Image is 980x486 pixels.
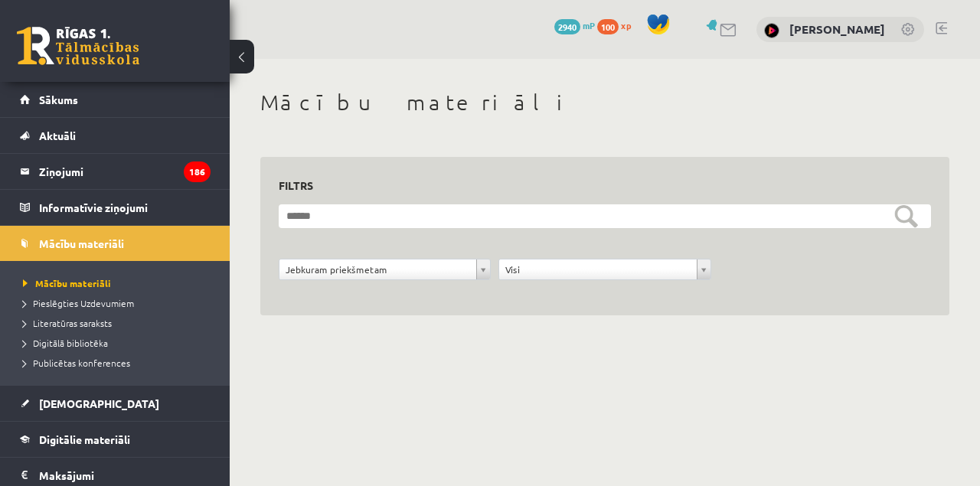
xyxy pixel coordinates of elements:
[789,21,885,37] a: [PERSON_NAME]
[20,386,211,421] a: [DEMOGRAPHIC_DATA]
[17,27,139,65] a: Rīgas 1. Tālmācības vidusskola
[23,297,134,309] span: Pieslēgties Uzdevumiem
[20,190,211,225] a: Informatīvie ziņojumi
[764,23,779,38] img: Marija Gudrenika
[597,19,639,31] a: 100 xp
[23,337,108,349] span: Digitālā bibliotēka
[554,19,595,31] a: 2940 mP
[39,154,211,189] legend: Ziņojumi
[39,432,130,446] span: Digitālie materiāli
[23,317,112,329] span: Literatūras saraksts
[20,118,211,153] a: Aktuāli
[499,259,710,279] a: Visi
[286,259,470,279] span: Jebkuram priekšmetam
[23,277,111,289] span: Mācību materiāli
[20,422,211,457] a: Digitālie materiāli
[23,316,214,330] a: Literatūras saraksts
[23,296,214,310] a: Pieslēgties Uzdevumiem
[505,259,690,279] span: Visi
[20,82,211,117] a: Sākums
[554,19,580,34] span: 2940
[23,336,214,350] a: Digitālā bibliotēka
[23,356,214,370] a: Publicētas konferences
[23,276,214,290] a: Mācību materiāli
[260,90,949,116] h1: Mācību materiāli
[621,19,631,31] span: xp
[597,19,619,34] span: 100
[20,226,211,261] a: Mācību materiāli
[279,259,490,279] a: Jebkuram priekšmetam
[39,93,78,106] span: Sākums
[39,396,159,410] span: [DEMOGRAPHIC_DATA]
[23,357,130,369] span: Publicētas konferences
[184,161,211,182] i: 186
[39,190,211,225] legend: Informatīvie ziņojumi
[39,236,124,250] span: Mācību materiāli
[20,154,211,189] a: Ziņojumi186
[39,129,76,142] span: Aktuāli
[279,175,913,196] h3: Filtrs
[583,19,595,31] span: mP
